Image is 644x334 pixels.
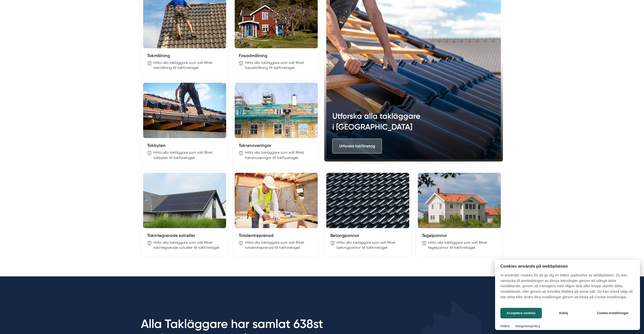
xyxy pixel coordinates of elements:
[500,308,542,318] button: Acceptera cookies
[495,264,640,269] h2: Cookies används på webbplatsen
[500,324,510,328] a: Villkor
[495,273,640,303] p: Vi använder cookies för att ge dig en bättre upplevelse av webbplatsen. Du kan samtycka till anvä...
[515,324,540,328] a: Integritetspolicy
[543,308,583,318] button: Avböj
[591,308,635,318] button: Cookie-inställningar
